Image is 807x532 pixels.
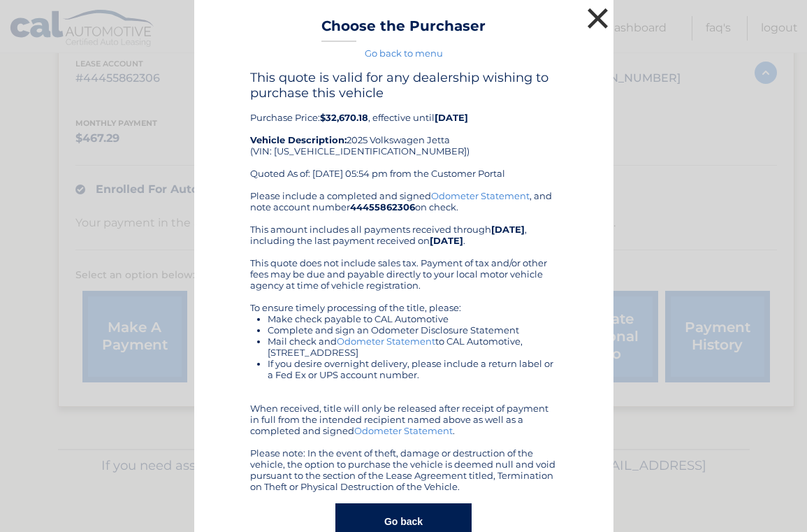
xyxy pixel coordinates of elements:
b: $32,670.18 [320,112,368,123]
b: [DATE] [435,112,468,123]
a: Odometer Statement [431,190,530,201]
h4: This quote is valid for any dealership wishing to purchase this vehicle [250,70,558,101]
h3: Choose the Purchaser [321,17,486,42]
li: Complete and sign an Odometer Disclosure Statement [268,324,558,336]
b: [DATE] [491,224,525,235]
b: 44455862306 [350,201,415,213]
strong: Vehicle Description: [250,134,347,145]
a: Odometer Statement [354,425,453,436]
li: Make check payable to CAL Automotive [268,313,558,324]
button: × [584,4,612,32]
a: Go back to menu [365,48,443,59]
div: Purchase Price: , effective until 2025 Volkswagen Jetta (VIN: [US_VEHICLE_IDENTIFICATION_NUMBER])... [250,70,558,190]
li: If you desire overnight delivery, please include a return label or a Fed Ex or UPS account number. [268,358,558,380]
div: Please include a completed and signed , and note account number on check. This amount includes al... [250,190,558,492]
b: [DATE] [430,235,463,246]
a: Odometer Statement [337,336,435,347]
li: Mail check and to CAL Automotive, [STREET_ADDRESS] [268,336,558,358]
